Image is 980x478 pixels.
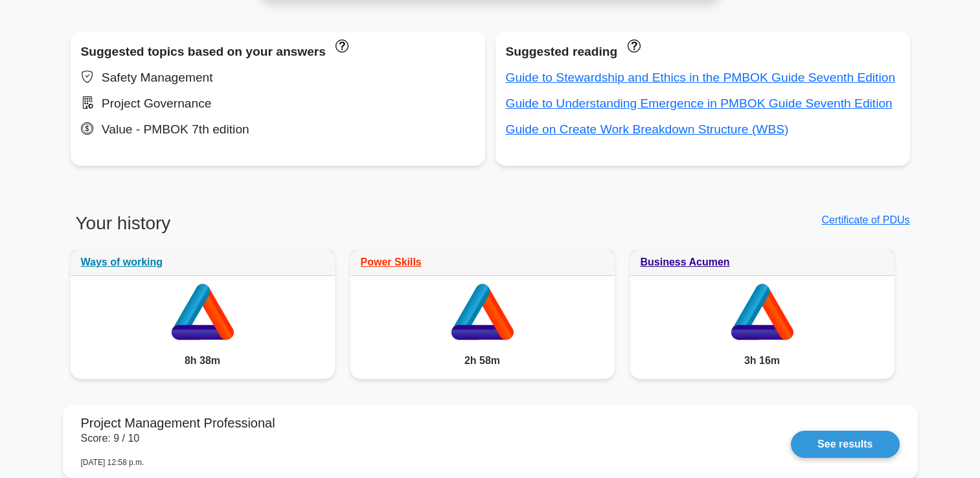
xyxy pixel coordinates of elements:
[81,256,163,267] a: Ways of working
[791,431,899,458] a: See results
[81,41,475,62] div: Suggested topics based on your answers
[350,343,615,379] div: 2h 58m
[630,343,895,379] div: 3h 16m
[821,214,909,225] a: Certificate of PDUs
[81,119,475,140] div: Value - PMBOK 7th edition
[71,343,335,379] div: 8h 38m
[81,93,475,114] div: Project Governance
[71,212,483,245] h3: Your history
[361,256,422,267] a: Power Skills
[641,256,730,267] a: Business Acumen
[506,71,896,84] a: Guide to Stewardship and Ethics in the PMBOK Guide Seventh Edition
[332,38,348,52] a: These topics have been answered less than 50% correct. Topics disapear when you answer questions ...
[506,122,789,136] a: Guide on Create Work Breakdown Structure (WBS)
[624,38,640,52] a: These concepts have been answered less than 50% correct. The guides disapear when you answer ques...
[506,97,893,110] a: Guide to Understanding Emergence in PMBOK Guide Seventh Edition
[506,41,900,62] div: Suggested reading
[81,67,475,88] div: Safety Management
